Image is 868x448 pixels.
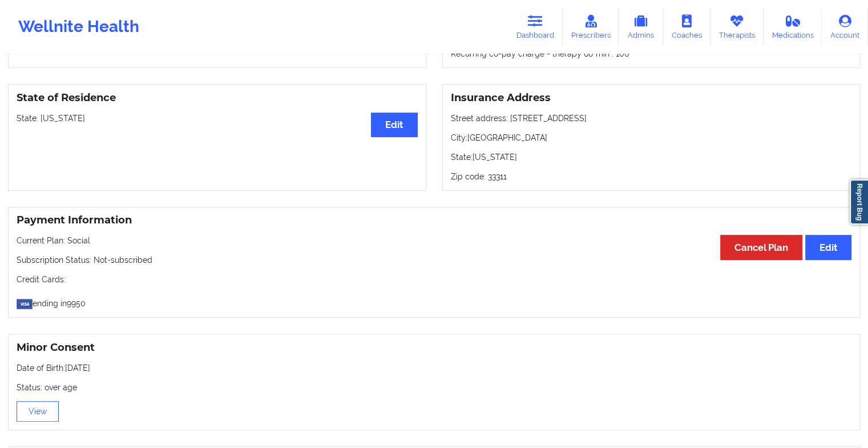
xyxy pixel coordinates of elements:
[17,362,851,374] p: Date of Birth: [DATE]
[764,8,822,46] a: Medications
[619,8,663,46] a: Admins
[371,113,417,137] button: Edit
[451,113,852,124] p: Street address: [STREET_ADDRESS]
[451,91,852,105] h3: Insurance Address
[17,382,851,393] p: Status: over age
[720,235,802,259] button: Cancel Plan
[850,179,868,225] a: Report Bug
[17,274,851,285] p: Credit Cards:
[17,235,851,246] p: Current Plan: Social
[17,293,851,309] p: ending in 9950
[663,8,710,46] a: Coaches
[508,8,563,46] a: Dashboard
[17,341,851,354] h3: Minor Consent
[17,254,851,266] p: Subscription Status: Not-subscribed
[451,151,852,163] p: State: [US_STATE]
[451,171,852,182] p: Zip code: 33311
[710,8,764,46] a: Therapists
[17,91,418,105] h3: State of Residence
[451,132,852,143] p: City: [GEOGRAPHIC_DATA]
[17,113,418,124] p: State: [US_STATE]
[17,214,851,227] h3: Payment Information
[805,235,851,259] button: Edit
[563,8,619,46] a: Prescribers
[17,401,59,422] button: View
[451,48,852,59] p: Recurring co-pay charge - therapy 60 min : 100
[822,8,868,46] a: Account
